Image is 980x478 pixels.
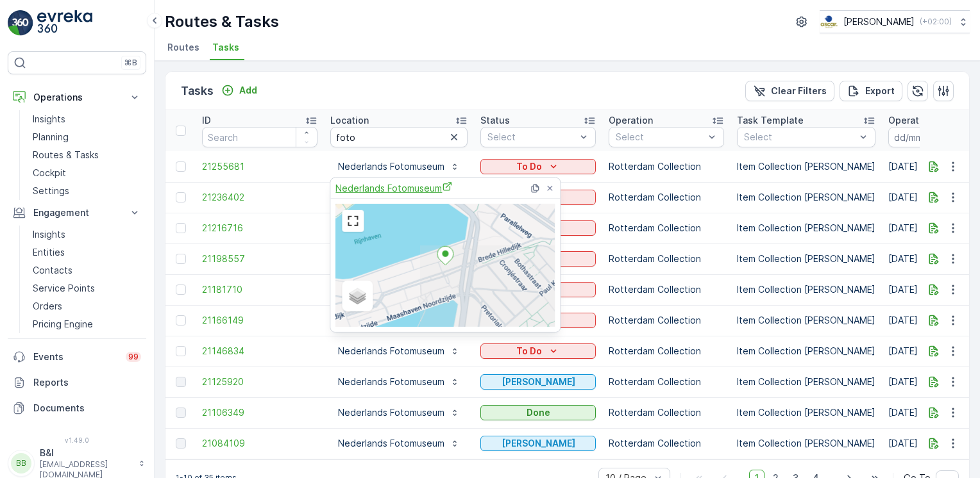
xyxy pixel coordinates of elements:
td: Rotterdam Collection [602,151,731,182]
span: v 1.49.0 [8,436,146,444]
div: Toggle Row Selected [176,377,186,387]
td: Item Collection [PERSON_NAME] [731,428,882,459]
a: View Fullscreen [343,211,362,231]
td: Item Collection [PERSON_NAME] [731,305,882,336]
a: Pricing Engine [28,315,146,333]
p: Routes & Tasks [165,12,279,32]
a: 21198557 [202,252,317,265]
div: Toggle Row Selected [176,315,186,326]
button: Nederlands Fotomuseum [330,372,468,392]
p: Location [330,114,369,127]
button: Geen Afval [480,374,596,390]
td: Rotterdam Collection [602,274,731,305]
div: Toggle Row Selected [176,284,186,295]
span: Tasks [212,41,239,54]
p: Documents [33,402,141,415]
p: Tasks [181,82,214,100]
button: Export [840,81,902,101]
p: ( +02:00 ) [920,17,952,27]
a: Layers [343,282,371,310]
a: Orders [28,297,146,315]
a: 21166149 [202,314,317,327]
p: Select [744,131,856,144]
button: Add [216,83,262,98]
a: 21146834 [202,345,317,358]
p: Select [487,131,576,144]
td: Rotterdam Collection [602,213,731,243]
p: Orders [33,300,62,313]
img: logo [8,10,33,36]
img: logo_light-DOdMpM7g.png [37,10,92,36]
img: basis-logo_rgb2x.png [820,15,838,29]
p: Service Points [33,282,95,295]
p: Pricing Engine [33,318,93,331]
span: 21255681 [202,160,317,173]
a: 21084109 [202,437,317,450]
a: Entities [28,243,146,261]
p: 99 [128,352,139,362]
p: ID [202,114,211,127]
button: Nederlands Fotomuseum [330,402,468,423]
p: Task Template [737,114,804,127]
span: 21236402 [202,191,317,204]
a: 21181710 [202,283,317,296]
p: [PERSON_NAME] [843,15,915,28]
td: Item Collection [PERSON_NAME] [731,182,882,213]
td: Rotterdam Collection [602,336,731,367]
button: To Do [480,343,596,359]
p: Nederlands Fotomuseum [338,437,444,450]
a: 21106349 [202,406,317,419]
a: Documents [8,395,146,421]
div: Toggle Row Selected [176,192,186,202]
td: Item Collection [PERSON_NAME] [731,151,882,182]
p: Planning [33,131,69,144]
a: Service Points [28,279,146,297]
p: Contacts [33,264,72,277]
td: Item Collection [PERSON_NAME] [731,274,882,305]
p: Routes & Tasks [33,149,99,161]
a: Planning [28,128,146,146]
p: Entities [33,246,65,259]
button: [PERSON_NAME](+02:00) [820,10,970,33]
td: Rotterdam Collection [602,305,731,336]
a: Insights [28,226,146,243]
p: To Do [516,345,542,358]
div: Toggle Row Selected [176,408,186,418]
button: Done [480,405,596,420]
p: Engagement [33,206,121,219]
td: Item Collection [PERSON_NAME] [731,397,882,428]
p: Done [527,406,550,419]
p: Operations [33,91,121,104]
button: Nederlands Fotomuseum [330,341,468,361]
a: 21125920 [202,375,317,388]
a: 21216716 [202,222,317,235]
p: Nederlands Fotomuseum [338,345,444,358]
button: Clear Filters [745,81,834,101]
a: Events99 [8,344,146,370]
p: B&I [40,447,132,459]
p: Status [480,114,510,127]
p: Export [865,85,895,97]
a: Reports [8,370,146,395]
td: Rotterdam Collection [602,243,731,274]
button: Nederlands Fotomuseum [330,156,468,177]
p: [PERSON_NAME] [502,437,575,450]
p: Settings [33,185,69,197]
a: Nederlands Fotomuseum [335,181,452,195]
td: Item Collection [PERSON_NAME] [731,336,882,367]
p: To Do [516,160,542,173]
p: ⌘B [124,58,137,68]
div: Toggle Row Selected [176,161,186,172]
button: Engagement [8,200,146,226]
p: Nederlands Fotomuseum [338,160,444,173]
td: Rotterdam Collection [602,428,731,459]
input: Search [330,127,468,147]
div: BB [11,453,31,474]
div: Toggle Row Selected [176,438,186,449]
